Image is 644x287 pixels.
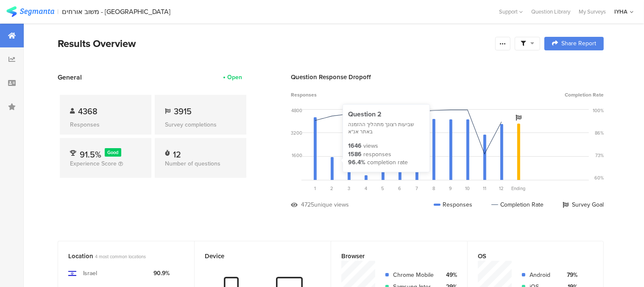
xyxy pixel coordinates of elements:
div: Question Response Dropoff [291,72,604,82]
div: Results Overview [58,36,491,51]
div: Ending [510,185,527,192]
a: My Surveys [574,8,610,16]
span: Number of questions [165,159,220,168]
span: General [58,72,82,82]
span: 11 [483,185,486,192]
span: 3915 [174,105,192,118]
img: segmanta logo [6,6,54,17]
div: 96.4% [348,158,365,167]
div: 100% [593,107,604,114]
div: Responses [434,200,472,209]
div: 90.9% [153,269,170,278]
div: responses [363,150,391,159]
div: שביעות רצונך מתהליך ההזמנה באתר אנ"א [348,121,424,135]
div: 12 [173,148,181,157]
div: Android [530,270,556,279]
div: Israel [83,269,97,278]
div: Support [499,5,523,18]
div: Responses [70,120,141,129]
span: 9 [449,185,452,192]
span: Experience Score [70,159,117,168]
div: completion rate [367,158,408,167]
div: views [363,142,378,150]
div: 73% [595,152,604,159]
span: 6 [399,185,401,192]
span: 4 most common locations [95,253,146,260]
div: Device [205,251,307,261]
span: 1 [314,185,316,192]
div: 60% [594,174,604,181]
span: 4 [365,185,367,192]
div: 79% [563,270,577,279]
div: Browser [341,251,443,261]
span: 4368 [78,105,98,118]
div: 1646 [348,142,362,150]
div: Question 2 [348,110,424,119]
div: Completion Rate [491,200,544,209]
span: 91.5% [80,148,101,161]
div: 86% [595,130,604,136]
span: Responses [291,91,317,99]
span: 12 [499,185,504,192]
span: Good [108,149,119,156]
i: Survey Goal [516,115,521,121]
div: Survey Goal [563,200,604,209]
span: 5 [382,185,385,192]
span: 2 [331,185,334,192]
div: 4800 [291,107,302,114]
div: Open [227,73,242,82]
a: Question Library [527,8,574,16]
div: 1600 [292,152,302,159]
div: 49% [442,270,457,279]
div: OS [478,251,579,261]
div: Location [68,251,170,261]
div: 3200 [291,130,302,136]
div: 1586 [348,150,362,159]
div: IYHA [614,8,627,16]
span: Completion Rate [565,91,604,99]
span: 7 [415,185,418,192]
div: Chrome Mobile [393,270,435,279]
span: 3 [348,185,350,192]
div: Survey completions [165,120,236,129]
div: unique views [314,200,349,209]
span: Share Report [561,41,596,47]
div: | [58,7,59,17]
div: 4725 [301,200,314,209]
div: משוב אורחים - [GEOGRAPHIC_DATA] [62,8,171,16]
span: 10 [466,185,470,192]
span: 8 [432,185,435,192]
